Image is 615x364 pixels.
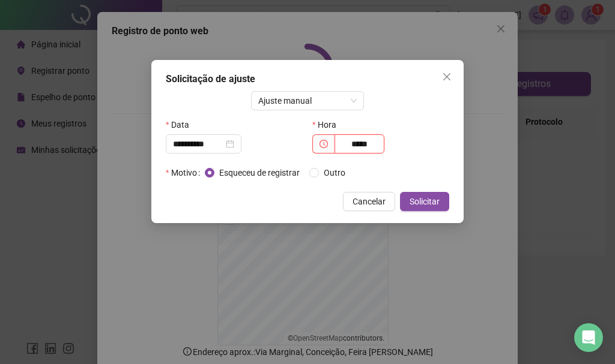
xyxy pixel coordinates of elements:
label: Hora [312,115,344,134]
span: close [442,72,452,82]
button: Close [437,67,456,86]
span: Esqueceu de registrar [214,166,304,179]
span: clock-circle [320,140,328,148]
span: Cancelar [353,195,386,208]
span: Ajuste manual [258,92,357,110]
label: Motivo [166,163,205,182]
label: Data [166,115,197,134]
div: Solicitação de ajuste [166,72,449,86]
div: Open Intercom Messenger [574,323,603,352]
span: Outro [319,166,350,179]
span: Solicitar [410,195,440,208]
button: Solicitar [400,192,449,211]
button: Cancelar [343,192,395,211]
